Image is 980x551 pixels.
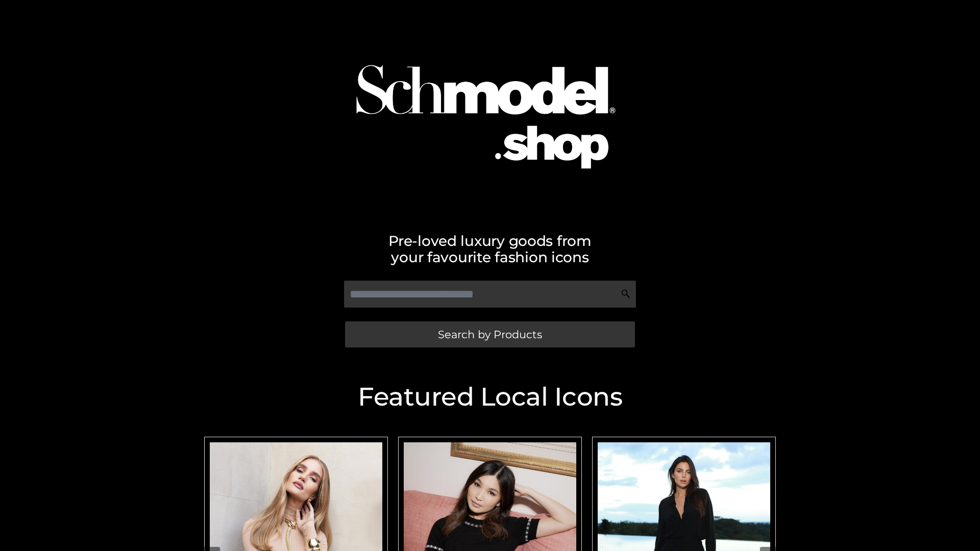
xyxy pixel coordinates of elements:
span: Search by Products [438,329,542,340]
h2: Pre-loved luxury goods from your favourite fashion icons [199,233,781,265]
a: Search by Products [345,321,635,347]
img: Search Icon [621,289,631,299]
h2: Featured Local Icons​ [199,384,781,410]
